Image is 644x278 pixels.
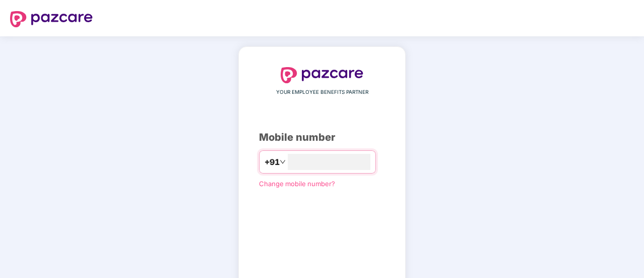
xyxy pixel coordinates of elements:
[265,156,280,169] span: +91
[10,11,93,27] img: logo
[280,159,286,165] span: down
[281,67,363,83] img: logo
[259,130,385,145] div: Mobile number
[259,180,335,188] a: Change mobile number?
[276,88,368,96] span: YOUR EMPLOYEE BENEFITS PARTNER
